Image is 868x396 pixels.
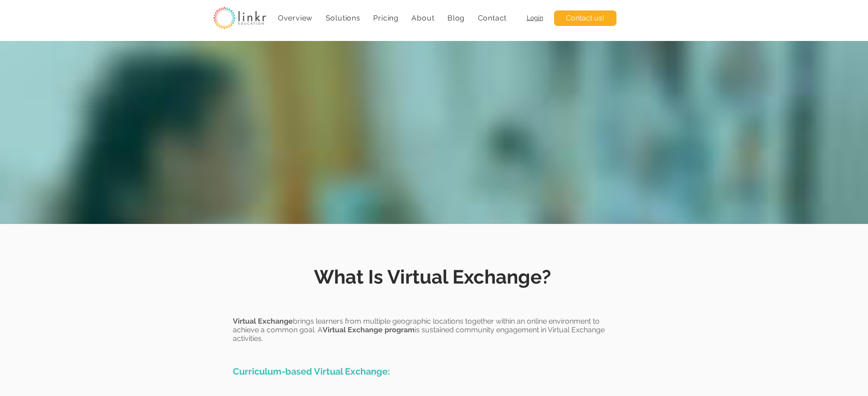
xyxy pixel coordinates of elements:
[278,14,313,22] span: Overview
[447,14,465,22] span: Blog
[273,9,512,27] nav: Site
[411,14,434,22] span: About
[233,317,605,343] span: brings learners from multiple geographic locations together within an online environment to achie...
[554,10,616,26] a: Contact us!
[323,325,415,334] span: Virtual Exchange program
[478,14,507,22] span: Contact
[473,9,511,27] a: Contact
[326,14,360,22] span: Solutions
[213,7,266,29] img: linkr_logo_transparentbg.png
[527,14,543,21] a: Login
[369,9,403,27] a: Pricing
[233,366,390,377] span: Curriculum-based Virtual Exchange:
[273,9,318,27] a: Overview
[566,13,604,23] span: Contact us!
[321,9,365,27] div: Solutions
[373,14,399,22] span: Pricing
[314,266,551,288] span: What Is Virtual Exchange?
[407,9,439,27] div: About
[443,9,470,27] a: Blog
[233,317,293,325] span: Virtual Exchange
